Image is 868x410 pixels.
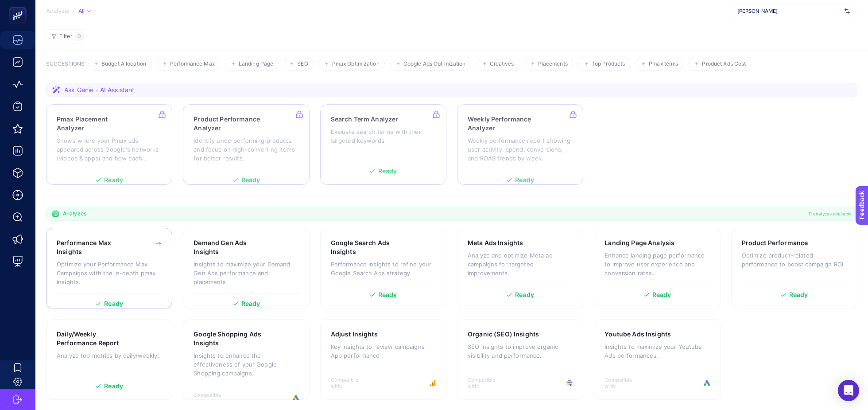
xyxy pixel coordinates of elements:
[515,292,534,298] span: Ready
[468,330,539,339] h3: Organic (SEO) Insights
[649,61,678,67] span: Pmax terms
[468,238,523,247] h3: Meta Ads Insights
[241,301,260,307] span: Ready
[73,7,75,14] span: /
[194,260,298,286] p: Insights to maximize your Demand Gen Ads performance and placements.
[652,292,671,298] span: Ready
[59,33,72,40] span: Filter
[468,377,508,389] span: Compatible with:
[331,238,408,256] h3: Google Search Ads Insights
[194,238,271,256] h3: Demand Gen Ads Insights
[604,330,671,339] h3: Youtube Ads Insights
[46,228,172,308] a: Performance Max InsightsOptimize your Performance Max Campaigns with the in-depth pmax insights.R...
[320,104,446,185] a: Search Term AnalyzerEvaluate search terms with their targeted keywordsReady
[320,319,446,400] a: Adjust InsightsKey insights to review campaigns App performanceCompatible with:
[331,377,371,389] span: Compatible with:
[46,104,172,185] a: Pmax Placement AnalyzerShows where your Pmax ads appeared across Google's networks (videos & apps...
[403,61,466,67] span: Google Ads Optimization
[46,29,86,43] button: Filter0
[194,392,233,404] span: Compatible with:
[46,8,69,15] span: Analysis
[731,228,857,308] a: Product PerformanceOptimize product-related performance to boost campaign ROI.Ready
[457,228,583,308] a: Meta Ads InsightsAnalyze and optimize Meta ad campaigns for targeted improvements.Ready
[468,342,573,360] p: SEO insights to improve organic visibility and performance.
[538,61,568,67] span: Placements
[490,61,514,67] span: Creatives
[5,3,34,10] span: Feedback
[702,61,746,67] span: Product Ads Cost
[183,319,309,400] a: Google Shopping Ads InsightsInsights to enhance the effectiveness of your Google Shopping campaig...
[742,251,847,269] p: Optimize product-related performance to boost campaign ROI.
[194,351,298,378] p: Insights to enhance the effectiveness of your Google Shopping campaigns.
[594,228,720,308] a: Landing Page AnalysisEnhance landing page performance to improve user experience and conversion r...
[845,7,850,16] img: svg%3e
[57,351,162,360] p: Analyze top metrics by daily/weekly.
[457,104,583,185] a: Weekly Performance AnalyzerWeekly performance report showing user activity, spend, conversions, a...
[183,228,309,308] a: Demand Gen Ads InsightsInsights to maximize your Demand Gen Ads performance and placements.Ready
[194,330,271,348] h3: Google Shopping Ads Insights
[63,210,86,217] span: Analyzes
[737,8,841,15] span: [PERSON_NAME]
[378,292,397,298] span: Ready
[297,61,308,67] span: SEO
[78,8,91,15] div: All
[104,301,123,307] span: Ready
[604,251,709,277] p: Enhance landing page performance to improve user experience and conversion rates.
[331,330,378,339] h3: Adjust Insights
[604,342,709,360] p: Insights to maximize your Youtube Ads performances.
[57,238,134,256] h3: Performance Max Insights
[183,104,309,185] a: Product Performance AnalyzerIdentify underperforming products and focus on high-converting items ...
[101,61,146,67] span: Budget Allocation
[239,61,273,67] span: Landing Page
[594,319,720,400] a: Youtube Ads InsightsInsights to maximize your Youtube Ads performances.Compatible with:
[742,238,808,247] h3: Product Performance
[57,330,135,348] h3: Daily/Weekly Performance Report
[592,61,625,67] span: Top Products
[77,33,81,40] span: 0
[46,319,172,400] a: Daily/Weekly Performance ReportAnalyze top metrics by daily/weekly.Ready
[64,86,134,94] span: Ask Genie - AI Assistant
[331,260,436,277] p: Performance insights to refine your Google Search Ads strategy.
[57,260,162,286] p: Optimize your Performance Max Campaigns with the in-depth pmax insights.
[838,380,859,401] div: Open Intercom Messenger
[457,319,583,400] a: Organic (SEO) InsightsSEO insights to improve organic visibility and performance.Compatible with:
[320,228,446,308] a: Google Search Ads InsightsPerformance insights to refine your Google Search Ads strategy.Ready
[789,292,808,298] span: Ready
[468,251,573,277] p: Analyze and optimize Meta ad campaigns for targeted improvements.
[332,61,380,67] span: Pmax Optimization
[331,342,436,360] p: Key insights to review campaigns App performance
[170,61,215,67] span: Performance Max
[808,210,852,217] span: 11 analyzes available
[104,383,123,389] span: Ready
[46,60,85,71] h3: SUGGESTIONS
[604,377,644,389] span: Compatible with:
[604,238,674,247] h3: Landing Page Analysis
